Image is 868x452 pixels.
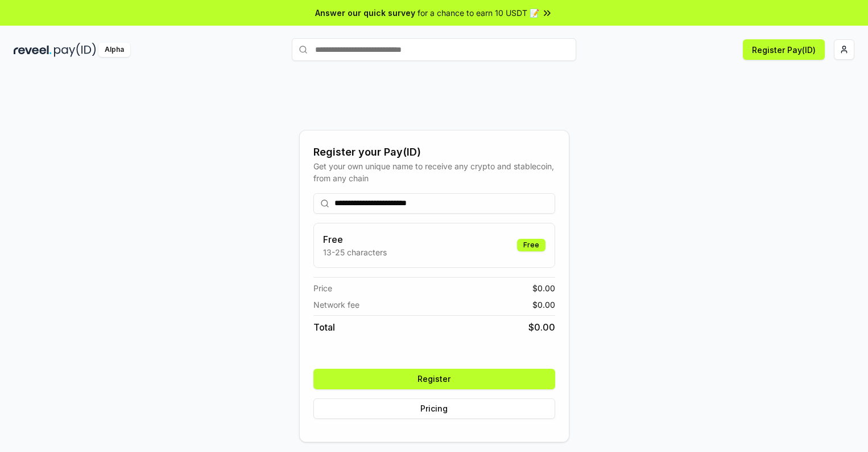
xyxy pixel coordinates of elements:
[313,144,555,160] div: Register your Pay(ID)
[313,398,555,419] button: Pricing
[532,282,555,294] span: $ 0.00
[315,7,415,19] span: Answer our quick survey
[98,43,130,57] div: Alpha
[313,369,555,389] button: Register
[323,233,387,246] h3: Free
[313,282,332,294] span: Price
[528,320,555,334] span: $ 0.00
[532,299,555,311] span: $ 0.00
[517,239,545,251] div: Free
[743,39,825,60] button: Register Pay(ID)
[14,43,52,57] img: reveel_dark
[418,7,539,19] span: for a chance to earn 10 USDT 📝
[313,160,555,184] div: Get your own unique name to receive any crypto and stablecoin, from any chain
[323,246,387,258] p: 13-25 characters
[54,43,96,57] img: pay_id
[313,320,335,334] span: Total
[313,299,359,311] span: Network fee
